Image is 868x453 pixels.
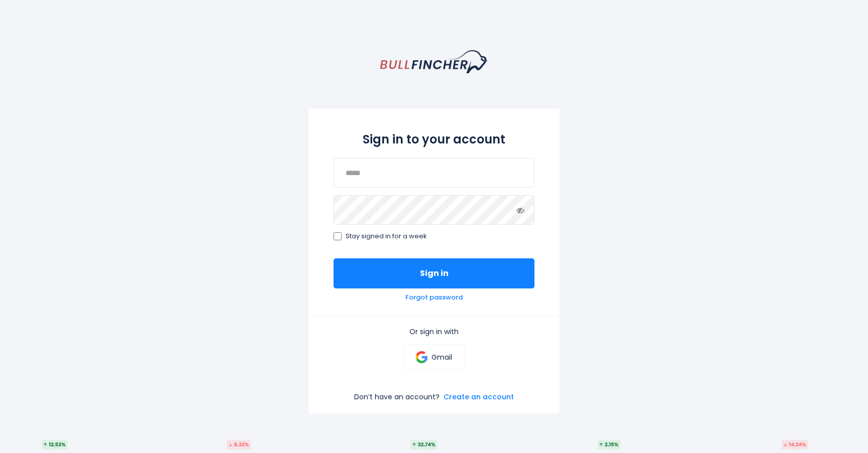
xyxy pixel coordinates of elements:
h2: Sign in to your account [334,130,534,148]
p: Gmail [431,353,452,362]
button: Sign in [334,258,534,288]
span: Stay signed in for a week [346,232,427,241]
p: Or sign in with [334,327,534,336]
p: Don’t have an account? [354,392,440,401]
a: Gmail [403,344,465,370]
a: Create an account [444,392,514,401]
a: homepage [380,50,488,73]
input: Stay signed in for a week [334,232,342,240]
a: Forgot password [405,293,463,302]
